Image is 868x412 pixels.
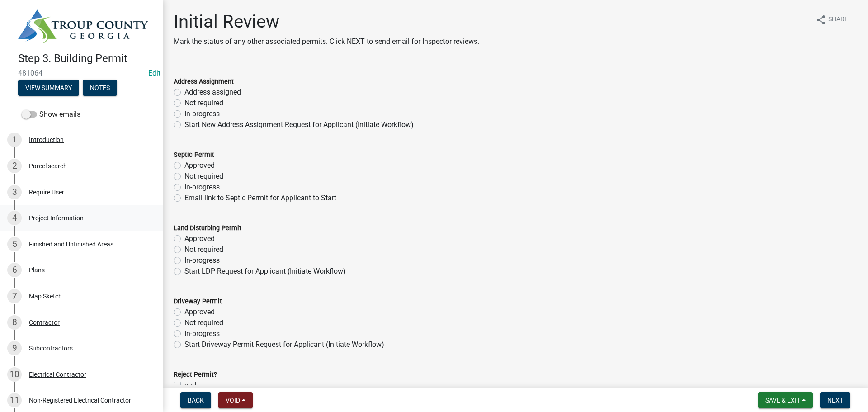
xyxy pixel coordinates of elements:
[18,69,145,77] span: 481064
[174,225,241,232] label: Land Disturbing Permit
[180,392,211,408] button: Back
[820,392,850,408] button: Next
[184,160,215,171] label: Approved
[184,233,215,244] label: Approved
[218,392,253,408] button: Void
[184,87,241,98] label: Address assigned
[816,14,826,25] i: share
[7,315,22,330] div: 8
[29,267,45,273] div: Plans
[184,193,336,204] label: Email link to Septic Permit for Applicant to Start
[765,397,800,404] span: Save & Exit
[7,237,22,251] div: 5
[758,392,813,408] button: Save & Exit
[188,397,204,404] span: Back
[184,119,414,130] label: Start New Address Assignment Request for Applicant (Initiate Workflow)
[7,263,22,277] div: 6
[29,371,86,378] div: Electrical Contractor
[184,328,220,339] label: In-progress
[83,80,117,96] button: Notes
[7,367,22,382] div: 10
[18,52,156,65] h4: Step 3. Building Permit
[7,133,22,147] div: 1
[7,289,22,303] div: 7
[18,9,148,43] img: Troup County, Georgia
[29,137,64,143] div: Introduction
[184,255,220,266] label: In-progress
[174,79,234,85] label: Address Assignment
[18,85,79,92] wm-modal-confirm: Summary
[184,266,346,277] label: Start LDP Request for Applicant (Initiate Workflow)
[174,372,217,378] label: Reject Permit?
[226,397,240,404] span: Void
[29,397,131,403] div: Non-Registered Electrical Contractor
[184,307,215,317] label: Approved
[83,85,117,92] wm-modal-confirm: Notes
[29,319,60,326] div: Contractor
[184,317,223,328] label: Not required
[184,171,223,182] label: Not required
[7,393,22,407] div: 11
[29,189,64,195] div: Require User
[29,293,62,299] div: Map Sketch
[148,69,160,77] wm-modal-confirm: Edit Application Number
[29,215,84,221] div: Project Information
[184,182,220,193] label: In-progress
[174,36,479,47] p: Mark the status of any other associated permits. Click NEXT to send email for Inspector reviews.
[184,98,223,109] label: Not required
[22,109,80,120] label: Show emails
[808,11,855,28] button: shareShare
[7,159,22,173] div: 2
[7,341,22,355] div: 9
[7,185,22,199] div: 3
[174,11,479,33] h1: Initial Review
[184,109,220,119] label: In-progress
[827,397,843,404] span: Next
[7,211,22,225] div: 4
[18,80,79,96] button: View Summary
[29,241,113,247] div: Finished and Unfinished Areas
[184,380,196,391] label: end
[828,14,848,25] span: Share
[174,152,214,158] label: Septic Permit
[174,298,222,305] label: Driveway Permit
[184,244,223,255] label: Not required
[29,163,67,169] div: Parcel search
[148,69,160,77] a: Edit
[184,339,384,350] label: Start Driveway Permit Request for Applicant (Initiate Workflow)
[29,345,73,351] div: Subcontractors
